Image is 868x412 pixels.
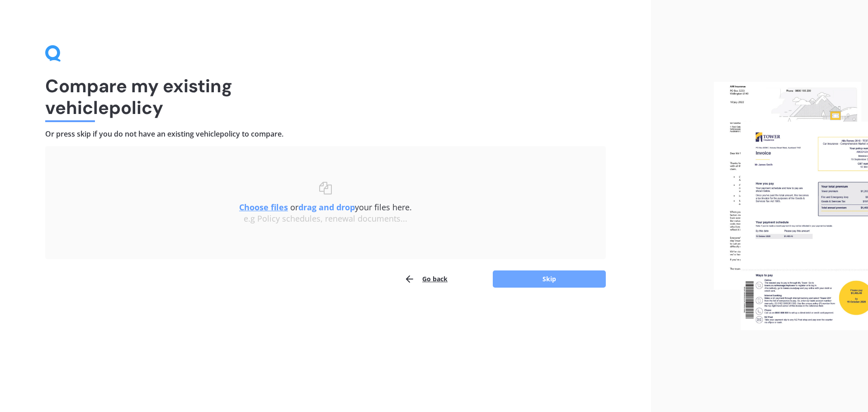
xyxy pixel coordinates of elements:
[63,214,588,224] div: e.g Policy schedules, renewal documents...
[239,202,412,213] span: or your files here.
[493,270,606,288] button: Skip
[239,202,288,213] u: Choose files
[298,202,355,213] b: drag and drop
[45,129,606,139] h4: Or press skip if you do not have an existing vehicle policy to compare.
[404,270,448,288] button: Go back
[714,82,868,331] img: files.webp
[45,75,606,118] h1: Compare my existing vehicle policy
